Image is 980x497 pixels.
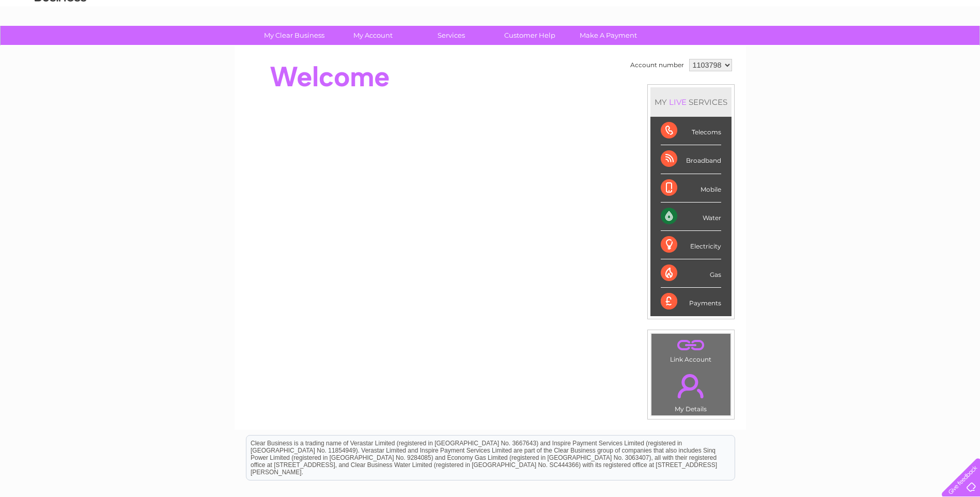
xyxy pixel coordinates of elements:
[824,44,847,52] a: Energy
[628,56,687,74] td: Account number
[651,365,731,416] td: My Details
[890,44,905,52] a: Blog
[252,26,337,45] a: My Clear Business
[785,5,857,18] a: 0333 014 3131
[651,333,731,366] td: Link Account
[650,87,732,117] div: MY SERVICES
[667,97,689,107] div: LIVE
[661,117,721,145] div: Telecoms
[34,27,87,58] img: logo.png
[798,44,818,52] a: Water
[911,44,937,52] a: Contact
[654,336,728,354] a: .
[330,26,415,45] a: My Account
[661,145,721,174] div: Broadband
[946,44,970,52] a: Log out
[661,203,721,231] div: Water
[661,259,721,288] div: Gas
[661,231,721,259] div: Electricity
[487,26,572,45] a: Customer Help
[566,26,651,45] a: Make A Payment
[853,44,884,52] a: Telecoms
[661,288,721,316] div: Payments
[654,368,728,404] a: .
[409,26,494,45] a: Services
[246,6,735,50] div: Clear Business is a trading name of Verastar Limited (registered in [GEOGRAPHIC_DATA] No. 3667643...
[661,174,721,203] div: Mobile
